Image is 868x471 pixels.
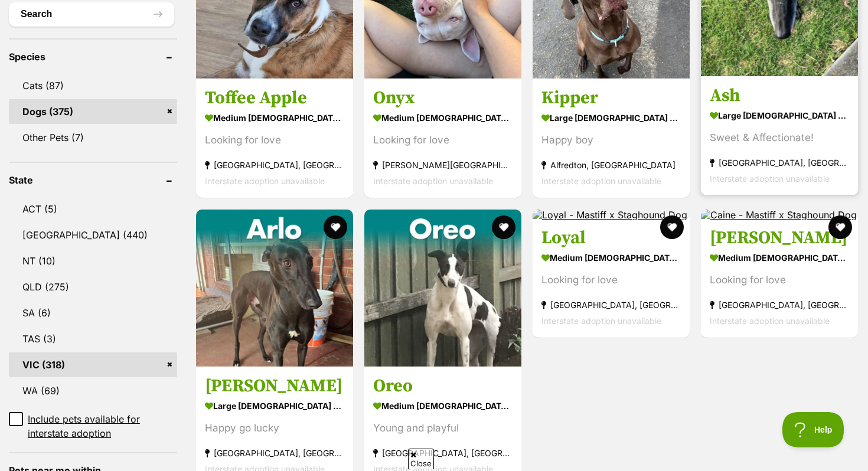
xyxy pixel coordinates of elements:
[205,133,344,149] div: Looking for love
[541,110,681,127] strong: large [DEMOGRAPHIC_DATA] Dog
[205,87,344,110] h3: Toffee Apple
[373,176,493,187] span: Interstate adoption unavailable
[701,210,857,220] img: Caine - Mastiff x Staghound Dog
[710,227,849,249] h3: [PERSON_NAME]
[196,210,353,367] img: Arlo - Greyhound Dog
[9,175,177,185] header: State
[28,412,177,440] span: Include pets available for interstate adoption
[373,420,513,436] div: Young and playful
[9,73,177,98] a: Cats (87)
[373,87,513,110] h3: Onyx
[373,397,513,414] strong: medium [DEMOGRAPHIC_DATA] Dog
[373,110,513,127] strong: medium [DEMOGRAPHIC_DATA] Dog
[9,274,177,299] a: QLD (275)
[541,176,661,187] span: Interstate adoption unavailable
[710,85,849,107] h3: Ash
[9,300,177,325] a: SA (6)
[492,215,515,239] button: favourite
[541,297,681,313] strong: [GEOGRAPHIC_DATA], [GEOGRAPHIC_DATA]
[533,210,687,220] img: Loyal - Mastiff x Staghound Dog
[373,445,513,461] strong: [GEOGRAPHIC_DATA], [GEOGRAPHIC_DATA]
[541,87,681,110] h3: Kipper
[205,375,344,397] h3: [PERSON_NAME]
[373,158,513,174] strong: [PERSON_NAME][GEOGRAPHIC_DATA]
[324,215,347,239] button: favourite
[710,130,849,146] div: Sweet & Affectionate!
[541,158,681,174] strong: Alfredton, [GEOGRAPHIC_DATA]
[205,110,344,127] strong: medium [DEMOGRAPHIC_DATA] Dog
[701,218,858,338] a: [PERSON_NAME] medium [DEMOGRAPHIC_DATA] Dog Looking for love [GEOGRAPHIC_DATA], [GEOGRAPHIC_DATA]...
[9,197,177,221] a: ACT (5)
[205,420,344,436] div: Happy go lucky
[541,133,681,149] div: Happy boy
[710,272,849,288] div: Looking for love
[701,76,858,196] a: Ash large [DEMOGRAPHIC_DATA] Dog Sweet & Affectionate! [GEOGRAPHIC_DATA], [GEOGRAPHIC_DATA] Inter...
[408,449,434,469] span: Close
[9,125,177,150] a: Other Pets (7)
[364,78,521,198] a: Onyx medium [DEMOGRAPHIC_DATA] Dog Looking for love [PERSON_NAME][GEOGRAPHIC_DATA] Interstate ado...
[710,155,849,171] strong: [GEOGRAPHIC_DATA], [GEOGRAPHIC_DATA]
[710,316,830,326] span: Interstate adoption unavailable
[364,210,521,367] img: Oreo - Greyhound Dog
[9,248,177,273] a: NT (10)
[710,297,849,313] strong: [GEOGRAPHIC_DATA], [GEOGRAPHIC_DATA]
[205,445,344,461] strong: [GEOGRAPHIC_DATA], [GEOGRAPHIC_DATA]
[541,249,681,266] strong: medium [DEMOGRAPHIC_DATA] Dog
[9,412,177,440] a: Include pets available for interstate adoption
[782,412,844,447] iframe: Help Scout Beacon - Open
[9,326,177,351] a: TAS (3)
[205,176,325,187] span: Interstate adoption unavailable
[196,78,353,198] a: Toffee Apple medium [DEMOGRAPHIC_DATA] Dog Looking for love [GEOGRAPHIC_DATA], [GEOGRAPHIC_DATA] ...
[373,133,513,149] div: Looking for love
[9,378,177,403] a: WA (69)
[710,107,849,125] strong: large [DEMOGRAPHIC_DATA] Dog
[660,215,684,239] button: favourite
[9,51,177,62] header: Species
[541,316,661,326] span: Interstate adoption unavailable
[541,227,681,249] h3: Loyal
[9,352,177,377] a: VIC (318)
[533,78,690,198] a: Kipper large [DEMOGRAPHIC_DATA] Dog Happy boy Alfredton, [GEOGRAPHIC_DATA] Interstate adoption un...
[205,158,344,174] strong: [GEOGRAPHIC_DATA], [GEOGRAPHIC_DATA]
[9,223,177,247] a: [GEOGRAPHIC_DATA] (440)
[9,2,174,26] button: Search
[373,375,513,397] h3: Oreo
[9,99,177,124] a: Dogs (375)
[710,174,830,184] span: Interstate adoption unavailable
[533,218,690,338] a: Loyal medium [DEMOGRAPHIC_DATA] Dog Looking for love [GEOGRAPHIC_DATA], [GEOGRAPHIC_DATA] Interst...
[541,272,681,288] div: Looking for love
[205,397,344,414] strong: large [DEMOGRAPHIC_DATA] Dog
[710,249,849,266] strong: medium [DEMOGRAPHIC_DATA] Dog
[828,215,852,239] button: favourite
